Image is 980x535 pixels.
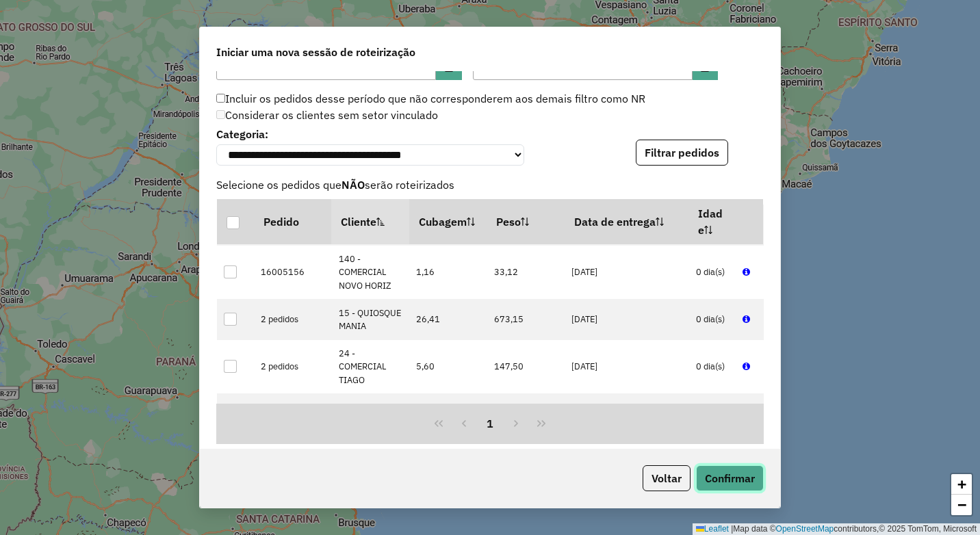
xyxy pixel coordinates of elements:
[216,90,645,107] label: Incluir os pedidos desse período que não corresponderem aos demais filtro como NR
[216,126,524,142] label: Categoria:
[341,178,365,192] strong: NÃO
[409,198,487,244] th: Cubagem
[636,140,728,166] button: Filtrar pedidos
[565,393,689,434] td: [DATE]
[216,44,415,60] span: Iniciar uma nova sessão de roteirização
[487,198,565,244] th: Peso
[688,246,735,300] td: 0 dia(s)
[409,246,487,300] td: 1,16
[487,246,565,300] td: 33,12
[957,496,966,513] span: −
[693,523,980,535] div: Map data © contributors,© 2025 TomTom, Microsoft
[951,474,972,495] a: Zoom in
[688,198,735,244] th: Idade
[731,524,733,534] span: |
[331,340,409,394] td: 24 - COMERCIAL TIAGO
[776,524,834,534] a: OpenStreetMap
[331,198,409,244] th: Cliente
[957,475,966,493] span: +
[254,393,332,434] td: 2 pedidos
[565,198,689,244] th: Data de entrega
[254,246,332,300] td: 16005156
[254,198,332,244] th: Pedido
[409,340,487,394] td: 5,60
[477,410,503,436] button: 1
[216,107,438,123] label: Considerar os clientes sem setor vinculado
[208,177,772,193] span: Selecione os pedidos que serão roteirizados
[216,94,225,103] input: Incluir os pedidos desse período que não corresponderem aos demais filtro como NR
[696,524,729,534] a: Leaflet
[696,465,764,491] button: Confirmar
[565,340,689,394] td: [DATE]
[409,393,487,434] td: 69,89
[331,246,409,300] td: 140 - COMERCIAL NOVO HORIZ
[487,299,565,339] td: 673,15
[565,299,689,339] td: [DATE]
[331,393,409,434] td: 31 - NOVO PROGRESSO
[254,340,332,394] td: 2 pedidos
[688,299,735,339] td: 0 dia(s)
[643,465,691,491] button: Voltar
[688,340,735,394] td: 0 dia(s)
[487,340,565,394] td: 147,50
[565,246,689,300] td: [DATE]
[951,495,972,515] a: Zoom out
[409,299,487,339] td: 26,41
[216,110,225,119] input: Considerar os clientes sem setor vinculado
[688,393,735,434] td: 0 dia(s)
[254,299,332,339] td: 2 pedidos
[331,299,409,339] td: 15 - QUIOSQUE MANIA
[487,393,565,434] td: 1.826,62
